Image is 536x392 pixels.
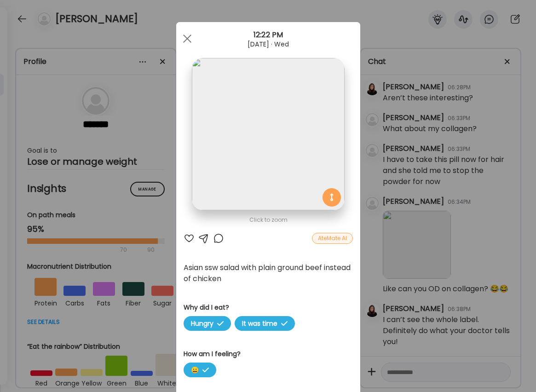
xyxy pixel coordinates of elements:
h3: How am I feeling? [184,349,353,359]
div: AteMate AI [312,233,353,244]
div: Asian ssw salad with plain ground beef instead of chicken [184,262,353,284]
div: 12:22 PM [176,29,360,40]
div: Click to zoom [184,214,353,225]
span: It was time [235,316,295,331]
h3: Why did I eat? [184,303,353,312]
span: 😀 [184,363,216,377]
span: Hungry [184,316,231,331]
img: images%2Fl67D44Vthpd089YgrxJ7KX67eLv2%2FS27LCswCyNbvqreYQcEn%2FSvy48ak8zs6gi6t8WGrA_1080 [192,58,344,210]
div: [DATE] · Wed [176,40,360,48]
